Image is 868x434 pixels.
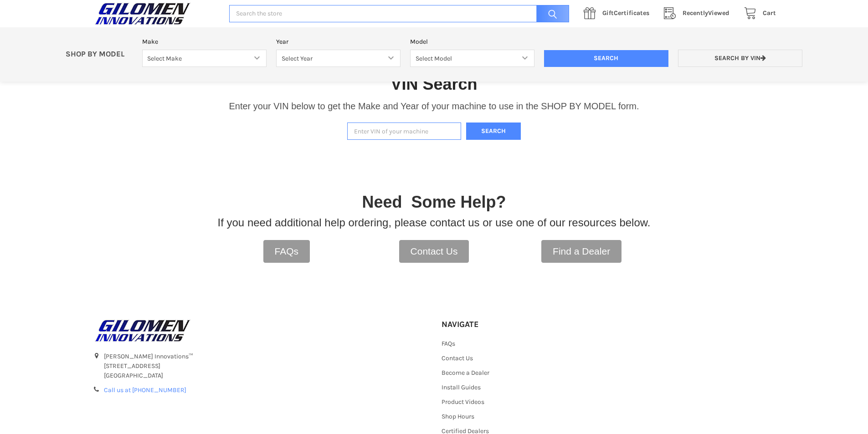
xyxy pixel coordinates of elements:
a: Install Guides [442,383,481,391]
p: SHOP BY MODEL [61,50,138,59]
input: Search [544,50,668,67]
a: GILOMEN INNOVATIONS [92,319,427,342]
input: Search the store [229,5,569,23]
a: Shop Hours [442,413,474,420]
address: [PERSON_NAME] Innovations™ [STREET_ADDRESS] [GEOGRAPHIC_DATA] [104,352,426,380]
a: Product Videos [442,398,484,406]
a: GiftCertificates [579,8,659,19]
label: Year [276,37,401,46]
p: Enter your VIN below to get the Make and Year of your machine to use in the SHOP BY MODEL form. [229,99,639,113]
label: Model [410,37,534,46]
a: RecentlyViewed [659,8,739,19]
a: Cart [739,8,776,19]
input: Enter VIN of your machine [347,123,461,140]
span: Certificates [602,9,649,17]
a: FAQs [442,340,455,347]
button: Search [466,123,521,140]
img: GILOMEN INNOVATIONS [92,319,193,342]
h5: Navigate [442,319,543,330]
input: Search [532,5,569,23]
a: Contact Us [399,240,469,263]
a: Find a Dealer [541,240,621,263]
a: Become a Dealer [442,369,489,377]
span: Cart [763,9,776,17]
span: Recently [683,9,708,17]
a: Search by VIN [678,50,802,67]
h1: VIN Search [390,74,477,94]
p: If you need additional help ordering, please contact us or use one of our resources below. [218,214,651,231]
span: Gift [602,9,614,17]
img: GILOMEN INNOVATIONS [92,2,193,25]
a: FAQs [263,240,310,263]
a: Call us at [PHONE_NUMBER] [104,386,186,394]
p: Need Some Help? [362,190,506,214]
a: GILOMEN INNOVATIONS [92,2,220,25]
a: Contact Us [442,354,473,362]
span: Viewed [683,9,729,17]
label: Make [142,37,267,46]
